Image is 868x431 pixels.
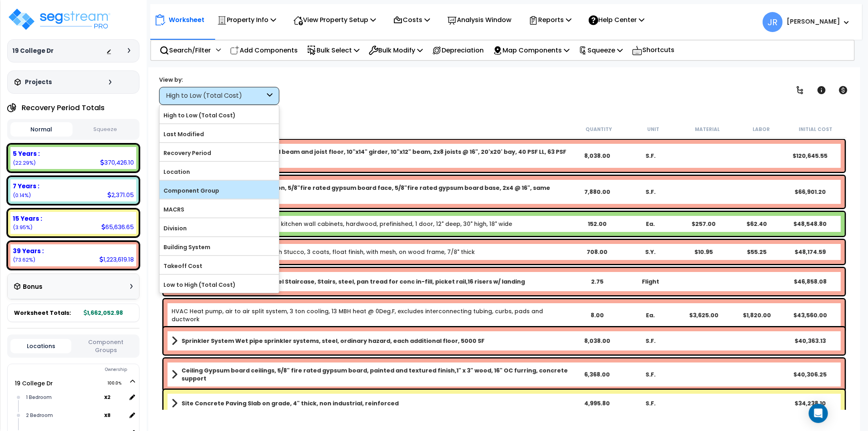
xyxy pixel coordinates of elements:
small: Quantity [586,126,612,133]
div: 708.00 [571,248,624,256]
div: Open Intercom Messenger [809,404,828,423]
a: Individual Item [172,307,571,323]
button: Locations [10,339,71,353]
b: Outdoor Building-attached Steel Staircase, Stairs, steel, pan tread for conc in-fill, picket rail... [182,278,525,286]
label: Takeoff Cost [159,260,279,272]
a: Assembly Title [172,148,571,164]
span: location multiplier [104,410,127,420]
h4: Recovery Period Totals [22,104,105,112]
small: 8 [107,412,111,419]
div: 152.00 [571,220,624,228]
p: Squeeze [579,45,623,56]
div: Ea. [624,311,677,319]
small: (73.62%) [13,256,35,263]
p: Costs [393,14,430,25]
div: Ownership [24,365,139,375]
div: Ea. [624,220,677,228]
label: Component Group [159,185,279,197]
p: Add Components [230,45,298,56]
a: Assembly Title [172,335,571,346]
p: Help Center [589,14,644,25]
div: S.F. [624,371,677,379]
small: Initial Cost [799,126,832,133]
p: Shortcuts [632,44,674,56]
a: Assembly Title [172,367,571,383]
a: 19 College Dr 100.0% [15,379,53,387]
div: 2.75 [571,278,624,286]
div: $55.25 [730,248,783,256]
p: Map Components [493,45,569,56]
small: Material [695,126,720,133]
h3: Projects [25,78,52,86]
div: 65,636.65 [101,223,134,231]
label: Low to High (Total Cost) [159,279,279,291]
button: Normal [10,122,73,137]
b: Site Concrete Paving Slab on grade, 4" thick, non industrial, reinforced [182,399,399,407]
p: Reports [529,14,571,25]
p: Bulk Select [307,45,359,56]
label: High to Low (Total Cost) [159,109,279,121]
div: Depreciation [428,41,488,60]
div: S.F. [624,337,677,345]
label: Location [159,166,279,178]
h3: Bonus [23,284,42,290]
div: 2 Bedroom [24,411,104,420]
button: Component Groups [75,338,136,354]
p: Search/Filter [159,45,211,56]
div: 7,880.00 [571,188,624,196]
label: Last Modified [159,128,279,140]
div: 1 Bedroom [24,393,104,402]
div: S.F. [624,399,677,407]
small: 2 [107,394,111,401]
div: 8.00 [571,311,624,319]
p: Bulk Modify [369,45,423,56]
img: logo_pro_r.png [7,7,111,31]
label: MACRS [159,203,279,215]
div: S.F. [624,152,677,160]
div: Shortcuts [628,40,679,60]
b: x [104,411,111,419]
div: S.F. [624,188,677,196]
div: View by: [159,76,279,84]
small: (22.29%) [13,159,36,166]
b: x [104,393,111,401]
span: 100.0% [107,379,129,388]
b: [PERSON_NAME] [787,17,840,26]
p: Depreciation [432,45,484,56]
b: Bldg Elev Wood Joist Floor Wood beam and joist floor, 10"x14" girder, 10"x12" beam, 2x8 joists @ ... [182,148,571,164]
small: (3.95%) [13,224,32,231]
div: 6,368.00 [571,371,624,379]
span: JR [763,12,783,32]
p: Analysis Window [447,14,511,25]
div: 2,371.05 [107,191,134,199]
div: $40,306.25 [783,371,837,379]
a: Assembly Title [172,184,571,200]
div: 1,223,619.18 [99,255,134,264]
label: Recovery Period [159,147,279,159]
small: Labor [753,126,770,133]
b: 1,662,052.98 [84,309,123,317]
h3: 19 College Dr [12,47,54,55]
span: location multiplier [104,392,127,402]
div: $66,901.20 [783,188,837,196]
b: 7 Years : [13,182,39,190]
div: $43,560.00 [783,311,837,319]
a: Individual Item [172,220,512,228]
div: $62.40 [730,220,783,228]
a: Assembly Title [172,398,571,409]
div: 8,038.00 [571,337,624,345]
p: Worksheet [169,14,204,25]
b: 39 Years : [13,247,44,255]
a: Individual Item [172,248,475,256]
div: $257.00 [677,220,731,228]
div: $10.95 [677,248,731,256]
div: S.Y. [624,248,677,256]
div: $120,645.55 [783,152,837,160]
div: Add Components [226,41,302,60]
small: Unit [647,126,659,133]
b: 15 Years : [13,214,42,223]
span: Worksheet Totals: [14,309,71,317]
div: $1,820.00 [730,311,783,319]
a: Assembly Title [172,276,571,287]
b: Interior Partitions Wood partition, 5/8"fire rated gypsum board face, 5/8"fire rated gypsum board... [182,184,571,200]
